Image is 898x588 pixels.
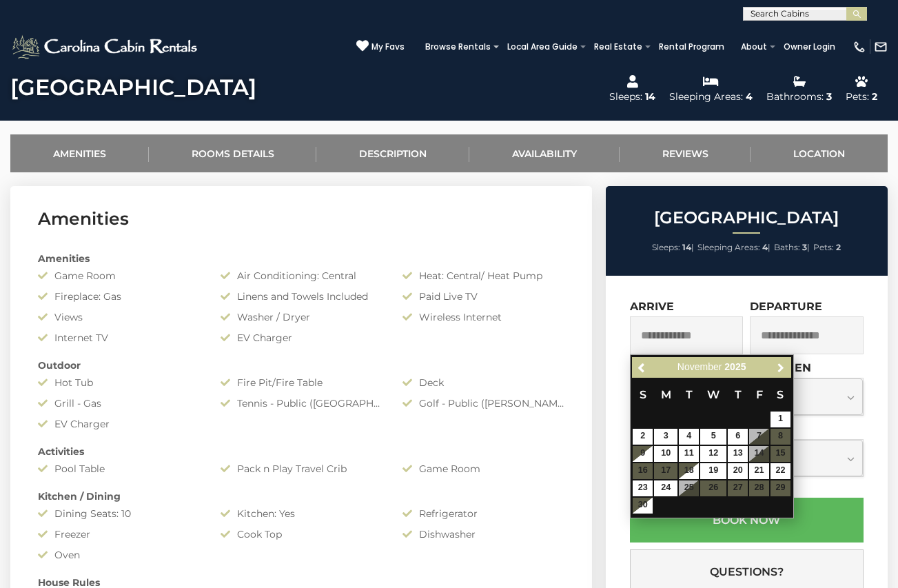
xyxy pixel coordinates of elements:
span: Next [775,362,786,373]
a: Rental Program [652,37,731,57]
a: Rooms Details [149,134,317,172]
span: 2025 [724,361,746,372]
a: 9 [633,446,653,462]
span: November [677,361,722,372]
span: Previous [637,362,648,373]
div: Kitchen: Yes [210,507,393,520]
a: 11 [679,446,699,462]
img: White-1-2.png [10,33,201,61]
label: Arrive [630,300,674,313]
span: Monday [661,388,671,401]
a: Owner Login [777,37,842,57]
a: 5 [700,429,726,445]
a: 24 [654,480,677,496]
span: Sunday [640,388,646,401]
strong: 2 [836,242,841,252]
a: About [734,37,774,57]
div: Game Room [28,269,210,283]
div: Grill - Gas [28,396,210,410]
a: 6 [728,429,748,445]
div: Dining Seats: 10 [28,507,210,520]
div: Activities [28,445,575,458]
a: 23 [633,480,653,496]
a: 12 [700,446,726,462]
a: Previous [633,359,651,376]
div: Game Room [392,462,575,476]
label: Departure [750,300,822,313]
div: Fireplace: Gas [28,290,210,303]
li: | [652,239,694,256]
a: 2 [633,429,653,445]
div: Linens and Towels Included [210,290,393,303]
h3: Amenities [38,207,564,231]
span: Sleeping Areas: [697,242,760,252]
a: Amenities [10,134,149,172]
a: Location [751,134,888,172]
div: Outdoor [28,358,575,372]
div: Freezer [28,527,210,541]
a: Local Area Guide [500,37,584,57]
a: 20 [728,463,748,479]
div: Cook Top [210,527,393,541]
div: Oven [28,548,210,562]
a: 10 [654,446,677,462]
a: Availability [469,134,620,172]
li: | [774,239,810,256]
div: Views [28,310,210,324]
div: Dishwasher [392,527,575,541]
div: Pack n Play Travel Crib [210,462,393,476]
div: Fire Pit/Fire Table [210,376,393,389]
div: Washer / Dryer [210,310,393,324]
a: Reviews [620,134,751,172]
a: Browse Rentals [418,37,498,57]
a: 1 [771,412,790,427]
div: Deck [392,376,575,389]
div: Air Conditioning: Central [210,269,393,283]
a: 13 [728,446,748,462]
a: 30 [633,498,653,514]
a: 3 [654,429,677,445]
span: Pets: [813,242,834,252]
div: Paid Live TV [392,290,575,303]
div: Internet TV [28,331,210,345]
a: 18 [679,463,699,479]
span: Wednesday [707,388,720,401]
a: 19 [700,463,726,479]
span: Baths: [774,242,800,252]
button: Book Now [630,498,864,543]
div: Pool Table [28,462,210,476]
div: Golf - Public ([PERSON_NAME] Golf Club) [392,396,575,410]
span: My Favs [371,41,405,53]
div: EV Charger [28,417,210,431]
span: Tuesday [686,388,693,401]
span: Sleeps: [652,242,680,252]
a: 4 [679,429,699,445]
div: Hot Tub [28,376,210,389]
div: Refrigerator [392,507,575,520]
strong: 14 [682,242,691,252]
a: Description [316,134,469,172]
div: Amenities [28,252,575,265]
strong: 3 [802,242,807,252]
a: 22 [771,463,790,479]
div: EV Charger [210,331,393,345]
a: Real Estate [587,37,649,57]
img: phone-regular-white.png [853,40,866,54]
h2: [GEOGRAPHIC_DATA] [609,209,884,227]
div: Wireless Internet [392,310,575,324]
span: Saturday [777,388,784,401]
li: | [697,239,771,256]
div: Tennis - Public ([GEOGRAPHIC_DATA]) [210,396,393,410]
a: Next [773,359,790,376]
div: Kitchen / Dining [28,489,575,503]
span: Thursday [735,388,742,401]
img: mail-regular-white.png [874,40,888,54]
div: Heat: Central/ Heat Pump [392,269,575,283]
a: 21 [749,463,769,479]
a: My Favs [356,39,405,54]
strong: 4 [762,242,768,252]
span: Friday [756,388,763,401]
